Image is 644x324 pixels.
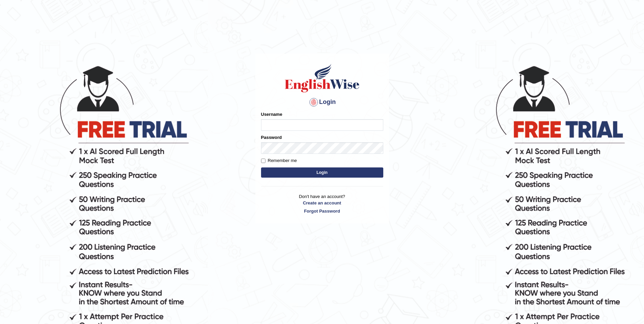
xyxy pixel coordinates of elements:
[261,200,383,206] a: Create an account
[261,111,282,118] label: Username
[261,157,297,164] label: Remember me
[261,159,265,163] input: Remember me
[261,167,383,178] button: Login
[261,134,282,141] label: Password
[283,63,361,93] img: Logo of English Wise sign in for intelligent practice with AI
[261,208,383,214] a: Forgot Password
[261,97,383,108] h4: Login
[261,193,383,214] p: Don't have an account?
